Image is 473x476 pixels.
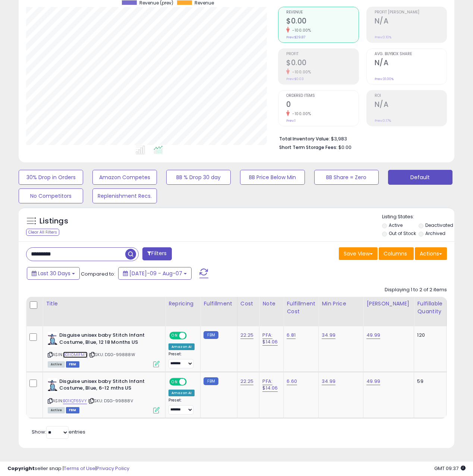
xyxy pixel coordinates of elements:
span: Ordered Items [286,94,358,98]
span: FBM [66,407,79,413]
button: Amazon Competes [92,170,157,185]
h2: $0.00 [286,58,358,69]
span: OFF [186,333,198,339]
strong: Copyright [7,465,35,472]
div: [PERSON_NAME] [366,300,411,308]
label: Deactivated [425,222,453,228]
small: FBM [204,377,218,385]
span: Compared to: [81,270,115,277]
div: Fulfillable Quantity [417,300,443,315]
span: Last 30 Days [38,270,70,277]
span: Revenue [286,10,358,15]
button: Actions [415,247,447,260]
a: 34.99 [322,378,335,385]
div: Amazon AI [168,343,195,350]
div: Note [262,300,280,308]
small: Prev: $29.87 [286,35,305,39]
div: ASIN: [48,332,160,366]
div: Preset: [168,398,195,415]
p: Listing States: [382,213,454,220]
button: 30% Drop in Orders [19,170,83,185]
button: No Competitors [19,188,83,203]
div: Cost [240,300,256,308]
button: Default [388,170,452,185]
button: Save View [339,247,378,260]
a: 34.99 [322,331,335,339]
button: BB % Drop 30 day [166,170,231,185]
label: Active [389,222,403,228]
a: 6.81 [287,331,296,339]
small: Prev: $0.03 [286,77,304,81]
span: [DATE]-09 - Aug-07 [129,270,182,277]
div: Min Price [322,300,360,308]
button: [DATE]-09 - Aug-07 [118,267,192,280]
a: 49.99 [366,378,380,385]
b: Disguise unisex baby Stitch Infant Costume, Blue, 12 18 Months US [59,332,150,348]
button: Columns [379,247,414,260]
span: All listings currently available for purchase on Amazon [48,407,65,413]
button: BB Price Below Min [240,170,305,185]
b: Disguise unisex baby Stitch Infant Costume, Blue, 6-12 mths US [59,378,150,394]
small: -100.00% [290,111,311,117]
a: 22.25 [240,378,254,385]
h2: 0 [286,100,358,110]
span: ON [170,378,179,385]
div: Fulfillment Cost [287,300,315,315]
button: BB Share = Zero [314,170,379,185]
div: Displaying 1 to 2 of 2 items [385,286,447,293]
a: Terms of Use [64,465,95,472]
a: B01I0MIFMY [63,352,88,358]
span: 2025-09-8 09:37 GMT [434,465,466,472]
h2: N/A [375,17,447,27]
span: ROI [375,94,447,98]
h2: N/A [375,100,447,110]
small: -100.00% [290,28,311,33]
span: OFF [186,378,198,385]
div: Fulfillment [204,300,234,308]
h2: $0.00 [286,17,358,27]
h2: N/A [375,58,447,69]
span: Revenue (prev) [139,0,173,6]
label: Archived [425,230,445,237]
div: Preset: [168,352,195,368]
div: seller snap | | [7,465,129,472]
span: ON [170,333,179,339]
span: Revenue [195,0,214,6]
a: Privacy Policy [97,465,129,472]
span: Profit [286,52,358,56]
span: Avg. Buybox Share [375,52,447,56]
a: 22.25 [240,331,254,339]
b: Total Inventory Value: [279,136,330,142]
a: B01IQT65VY [63,398,87,404]
small: Prev: 31.00% [375,77,394,81]
button: Replenishment Recs. [92,188,157,203]
div: Title [46,300,162,308]
small: Prev: 0.10% [375,35,391,39]
span: Columns [384,250,407,257]
div: 59 [417,378,440,385]
div: 120 [417,332,440,339]
span: | SKU: DSG-99888V [88,398,133,404]
a: 49.99 [366,331,380,339]
a: PFA: $14.06 [262,378,278,392]
span: All listings currently available for purchase on Amazon [48,361,65,368]
span: Profit [PERSON_NAME] [375,10,447,15]
small: FBM [204,331,218,339]
div: Repricing [168,300,197,308]
button: Filters [142,247,171,260]
a: PFA: $14.06 [262,331,278,346]
span: Show: entries [32,428,85,435]
h5: Listings [40,216,68,226]
li: $3,983 [279,134,441,143]
div: ASIN: [48,378,160,413]
span: FBM [66,361,79,368]
img: 41zzL9Aw7wL._SL40_.jpg [48,378,57,393]
span: $0.00 [338,144,351,151]
a: 6.60 [287,378,297,385]
div: Amazon AI [168,390,195,396]
label: Out of Stock [389,230,416,237]
img: 41zzL9Aw7wL._SL40_.jpg [48,332,57,347]
small: Prev: 1 [286,118,296,123]
div: Clear All Filters [26,229,59,236]
button: Last 30 Days [27,267,80,280]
